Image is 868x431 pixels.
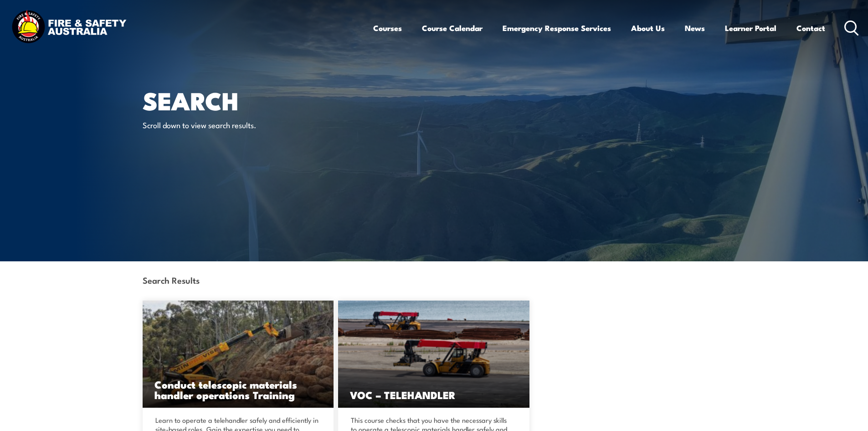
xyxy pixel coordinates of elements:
[631,16,665,40] a: About Us
[143,301,334,408] img: Conduct telescopic materials handler operations Training
[373,16,402,40] a: Courses
[143,274,200,286] strong: Search Results
[143,119,309,130] p: Scroll down to view search results.
[725,16,776,40] a: Learner Portal
[796,16,825,40] a: Contact
[685,16,705,40] a: News
[338,301,529,408] a: VOC – TELEHANDLER
[143,89,368,111] h1: Search
[154,379,322,400] h3: Conduct telescopic materials handler operations Training
[422,16,483,40] a: Course Calendar
[350,389,518,400] h3: VOC – TELEHANDLER
[503,16,611,40] a: Emergency Response Services
[338,301,529,408] img: VOC-Telehandler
